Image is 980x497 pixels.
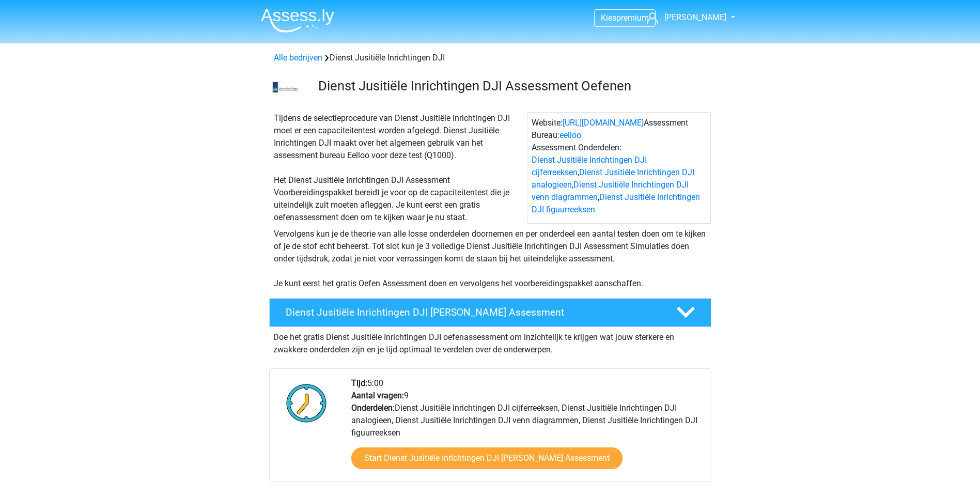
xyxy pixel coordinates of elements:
h3: Dienst Jusitiële Inrichtingen DJI Assessment Oefenen [318,78,703,94]
a: Alle bedrijven [274,53,322,63]
div: Vervolgens kun je de theorie van alle losse onderdelen doornemen en per onderdeel een aantal test... [270,228,711,290]
img: Klok [281,377,333,429]
a: eelloo [559,130,581,140]
b: Tijd: [351,378,367,388]
a: [PERSON_NAME] [643,11,727,24]
img: Assessly [261,8,334,33]
div: Tijdens de selectieprocedure van Dienst Jusitiële Inrichtingen DJI moet er een capaciteitentest w... [270,112,527,224]
b: Onderdelen: [351,403,395,413]
b: Aantal vragen: [351,391,404,400]
div: 5:00 9 Dienst Jusitiële Inrichtingen DJI cijferreeksen, Dienst Jusitiële Inrichtingen DJI analogi... [344,377,710,482]
a: Dienst Jusitiële Inrichtingen DJI analogieen [532,167,694,190]
a: Dienst Jusitiële Inrichtingen DJI cijferreeksen [532,155,647,177]
h4: Dienst Jusitiële Inrichtingen DJI [PERSON_NAME] Assessment [286,306,660,318]
a: Dienst Jusitiële Inrichtingen DJI venn diagrammen [532,180,689,202]
span: Kies [601,13,616,23]
a: Start Dienst Jusitiële Inrichtingen DJI [PERSON_NAME] Assessment [351,447,623,469]
div: Doe het gratis Dienst Jusitiële Inrichtingen DJI oefenassessment om inzichtelijk te krijgen wat j... [269,327,711,356]
a: Kiespremium [595,11,655,25]
a: [URL][DOMAIN_NAME] [563,118,644,128]
span: [PERSON_NAME] [664,12,726,22]
div: Website: Assessment Bureau: Assessment Onderdelen: , , , [527,112,711,224]
a: Dienst Jusitiële Inrichtingen DJI [PERSON_NAME] Assessment [265,298,715,327]
span: premium [616,13,649,23]
a: Dienst Jusitiële Inrichtingen DJI figuurreeksen [532,192,700,214]
div: Dienst Jusitiële Inrichtingen DJI [270,52,711,64]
